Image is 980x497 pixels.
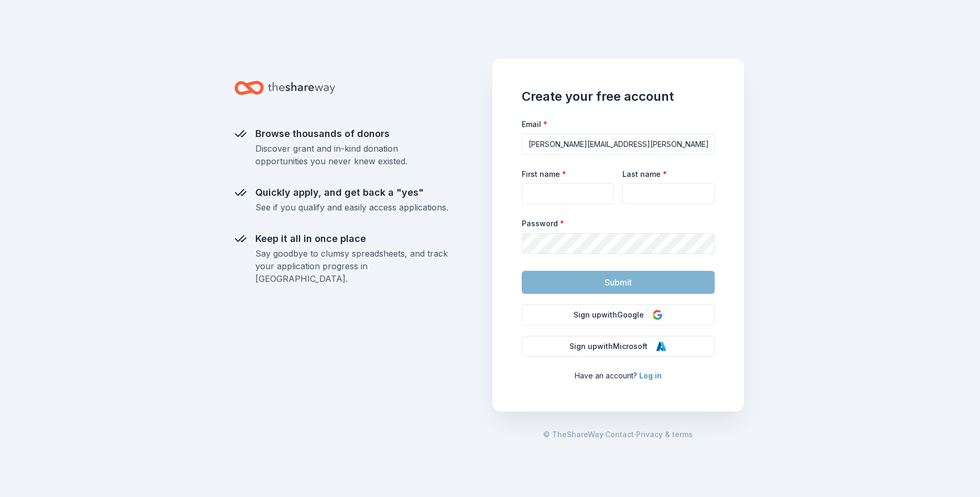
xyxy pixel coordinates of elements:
[636,428,693,441] a: Privacy & terms
[575,371,637,380] span: Have an account?
[639,371,662,380] a: Log in
[522,336,715,357] button: Sign upwithMicrosoft
[656,341,666,352] img: Microsoft Logo
[522,304,715,325] button: Sign upwithGoogle
[605,428,634,441] a: Contact
[255,201,448,214] div: See if you qualify and easily access applications.
[652,310,663,320] img: Google Logo
[255,184,448,201] div: Quickly apply, and get back a "yes"
[255,230,448,247] div: Keep it all in once place
[622,169,667,179] label: Last name
[255,247,448,285] div: Say goodbye to clumsy spreadsheets, and track your application progress in [GEOGRAPHIC_DATA].
[255,142,448,167] div: Discover grant and in-kind donation opportunities you never knew existed.
[522,218,564,229] label: Password
[522,119,547,130] label: Email
[543,428,693,441] span: · ·
[255,125,448,142] div: Browse thousands of donors
[522,88,715,105] h1: Create your free account
[522,169,566,179] label: First name
[543,430,603,439] span: © TheShareWay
